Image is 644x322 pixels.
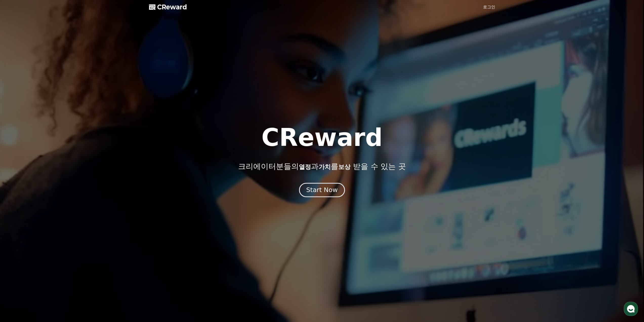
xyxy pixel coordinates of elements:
a: 홈 [2,161,33,173]
h1: CReward [261,125,383,150]
span: 설정 [78,168,84,172]
a: 로그인 [483,4,495,10]
a: CReward [149,3,187,11]
span: 대화 [46,168,52,173]
span: 열정 [299,163,311,171]
div: Start Now [306,186,338,194]
span: 홈 [16,168,19,172]
span: 가치 [319,163,331,171]
span: 보상 [338,163,350,171]
a: 대화 [33,161,65,173]
p: 크리에이터분들의 과 를 받을 수 있는 곳 [238,162,406,171]
a: 설정 [65,161,97,173]
button: Start Now [299,183,345,197]
a: Start Now [300,188,344,193]
span: CReward [157,3,187,11]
